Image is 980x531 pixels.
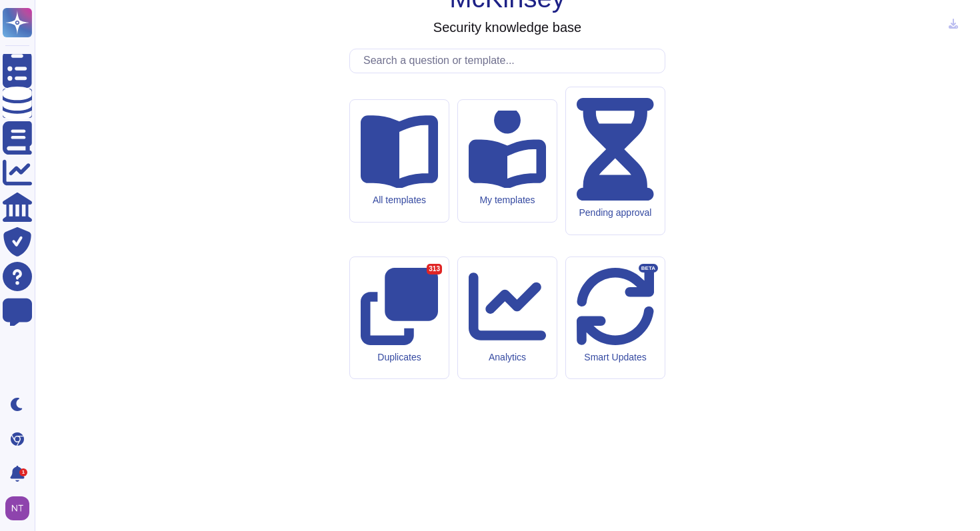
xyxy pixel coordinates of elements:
[639,264,658,273] div: BETA
[427,264,442,274] div: 313
[3,494,39,523] button: user
[577,207,654,219] div: Pending approval
[469,352,546,363] div: Analytics
[357,49,665,73] input: Search a question or template...
[433,19,581,35] h3: Security knowledge base
[361,352,438,363] div: Duplicates
[5,496,29,520] img: user
[19,468,27,476] div: 1
[361,195,438,206] div: All templates
[469,195,546,206] div: My templates
[577,352,654,363] div: Smart Updates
